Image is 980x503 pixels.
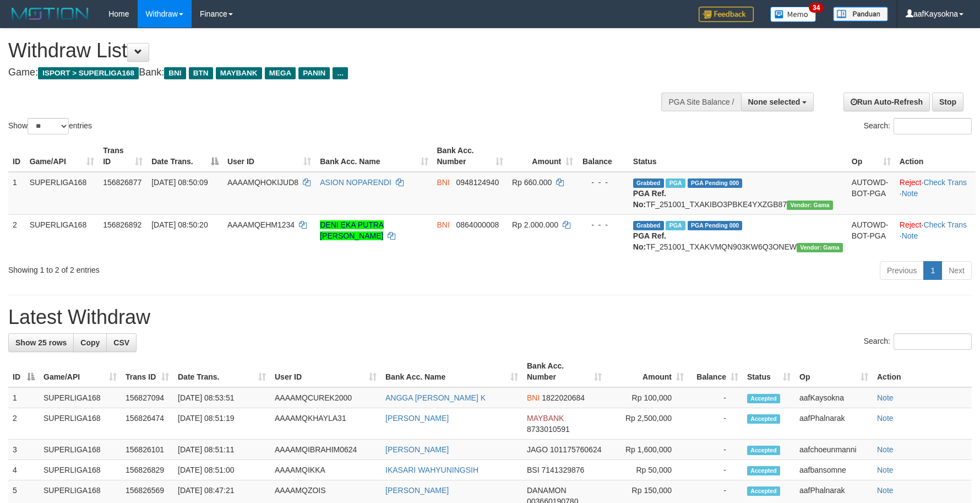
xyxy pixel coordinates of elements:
span: Copy 8733010591 to clipboard [527,425,570,434]
td: TF_251001_TXAKIBO3PBKE4YXZGB87 [629,172,847,215]
td: AAAAMQIBRAHIM0624 [270,440,381,460]
th: User ID: activate to sort column ascending [270,356,381,387]
span: AAAAMQHOKIJUD8 [227,178,298,187]
a: Next [941,261,972,280]
a: ASION NOPARENDI [320,178,391,187]
img: Button%20Memo.svg [770,7,816,22]
th: Amount: activate to sort column ascending [606,356,688,387]
div: - - - [582,219,624,230]
span: Rp 2.000.000 [512,220,558,229]
th: Bank Acc. Name: activate to sort column ascending [315,140,432,172]
span: Marked by aafphoenmanit [666,221,685,230]
th: Game/API: activate to sort column ascending [39,356,121,387]
span: None selected [748,98,801,106]
a: [PERSON_NAME] [385,445,449,454]
span: Copy 7141329876 to clipboard [541,466,584,474]
span: BNI [527,393,540,402]
a: Note [877,445,894,454]
span: Rp 660.000 [512,178,552,187]
span: Copy [80,338,100,347]
th: Trans ID: activate to sort column ascending [121,356,173,387]
a: Reject [900,178,922,187]
td: 4 [8,460,39,480]
select: Showentries [28,118,69,134]
span: [DATE] 08:50:09 [151,178,208,187]
td: [DATE] 08:51:19 [173,408,270,440]
th: Bank Acc. Number: activate to sort column ascending [522,356,606,387]
button: None selected [741,93,814,111]
span: Accepted [747,466,780,475]
span: PGA Pending [688,221,743,230]
label: Search: [864,118,972,134]
td: 156826101 [121,440,173,460]
span: AAAAMQEHM1234 [227,220,295,229]
a: [PERSON_NAME] [385,486,449,495]
th: Bank Acc. Name: activate to sort column ascending [381,356,522,387]
span: ISPORT > SUPERLIGA168 [38,67,139,79]
th: Status: activate to sort column ascending [743,356,795,387]
td: [DATE] 08:51:11 [173,440,270,460]
input: Search: [894,333,972,350]
b: PGA Ref. No: [633,189,666,209]
span: Vendor URL: https://trx31.1velocity.biz [787,201,833,210]
input: Search: [894,118,972,134]
th: Op: activate to sort column ascending [847,140,895,172]
td: aafbansomne [795,460,873,480]
th: Status [629,140,847,172]
span: Accepted [747,486,780,496]
label: Show entries [8,118,92,134]
td: · · [895,172,976,215]
td: aafPhalnarak [795,408,873,440]
span: Grabbed [633,179,664,188]
td: SUPERLIGA168 [39,460,121,480]
td: Rp 100,000 [606,387,688,408]
a: Note [877,486,894,495]
td: AAAAMQIKKA [270,460,381,480]
a: Note [902,231,918,240]
a: Note [877,393,894,402]
th: Game/API: activate to sort column ascending [25,140,99,172]
span: Copy 101175760624 to clipboard [550,445,601,454]
span: ... [333,67,347,79]
span: BNI [437,220,450,229]
td: AAAAMQKHAYLA31 [270,408,381,440]
td: [DATE] 08:53:51 [173,387,270,408]
div: - - - [582,177,624,188]
td: 1 [8,387,39,408]
td: 156826474 [121,408,173,440]
a: Stop [932,93,963,111]
td: 2 [8,408,39,440]
span: Accepted [747,446,780,455]
span: BSI [527,466,540,474]
span: Copy 0864000008 to clipboard [456,220,499,229]
th: ID [8,140,25,172]
img: panduan.png [833,7,888,21]
span: PANIN [298,67,330,79]
td: [DATE] 08:51:00 [173,460,270,480]
span: PGA Pending [688,179,743,188]
h1: Latest Withdraw [8,306,972,328]
td: AUTOWD-BOT-PGA [847,214,895,257]
td: 1 [8,172,25,215]
th: Op: activate to sort column ascending [795,356,873,387]
td: SUPERLIGA168 [39,408,121,440]
th: Trans ID: activate to sort column ascending [99,140,147,172]
img: Feedback.jpg [699,7,754,22]
td: Rp 2,500,000 [606,408,688,440]
th: Date Trans.: activate to sort column ascending [173,356,270,387]
a: IKASARI WAHYUNINGSIH [385,466,478,474]
a: Check Trans [923,220,967,229]
a: CSV [106,333,137,352]
td: Rp 1,600,000 [606,440,688,460]
span: Grabbed [633,221,664,230]
a: Note [902,189,918,198]
span: Copy 0948124940 to clipboard [456,178,499,187]
a: Previous [880,261,924,280]
th: Action [873,356,972,387]
a: ANGGA [PERSON_NAME] K [385,393,486,402]
img: MOTION_logo.png [8,6,92,22]
td: Rp 50,000 [606,460,688,480]
a: Copy [73,333,107,352]
th: ID: activate to sort column descending [8,356,39,387]
td: - [688,460,743,480]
